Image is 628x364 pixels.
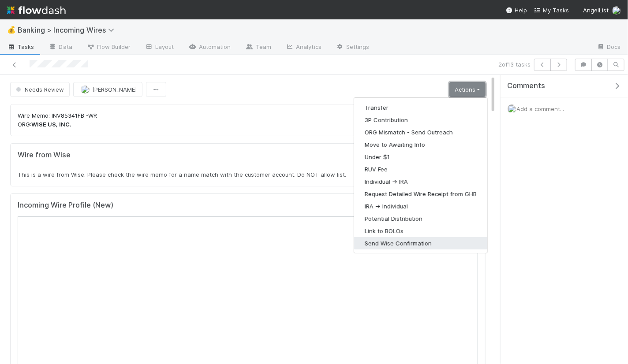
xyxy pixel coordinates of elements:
[18,26,119,34] span: Banking > Incoming Wires
[354,126,487,138] button: ORG Mismatch - Send Outreach
[498,60,531,69] span: 2 of 13 tasks
[449,82,486,97] a: Actions
[14,86,64,93] span: Needs Review
[138,41,181,55] a: Layout
[18,171,346,178] span: This is a wire from Wise. Please check the wire memo for a name match with the customer account. ...
[81,85,90,94] img: avatar_eacbd5bb-7590-4455-a9e9-12dcb5674423.png
[516,105,564,112] span: Add a comment...
[73,82,142,97] button: [PERSON_NAME]
[354,237,487,249] button: Send Wise Confirmation
[534,7,569,14] span: My Tasks
[18,201,113,210] h5: Incoming Wire Profile (New)
[354,188,487,200] button: Request Detailed Wire Receipt from GHB
[506,6,527,15] div: Help
[508,104,516,113] img: avatar_eacbd5bb-7590-4455-a9e9-12dcb5674423.png
[534,6,569,15] a: My Tasks
[18,111,478,129] p: Wire Memo: INV85341FB -WR ORG:
[329,41,377,55] a: Settings
[354,138,487,151] button: Move to Awaiting Info
[583,7,609,14] span: AngelList
[354,175,487,188] button: Individual -> IRA
[354,151,487,163] button: Under $1
[92,86,137,93] span: [PERSON_NAME]
[354,163,487,175] button: RUV Fee
[7,42,34,51] span: Tasks
[31,121,71,128] strong: WISE US, INC.
[354,212,487,225] button: Potential Distribution
[7,3,66,18] img: logo-inverted-e16ddd16eac7371096b0.svg
[79,41,138,55] a: Flow Builder
[590,41,628,55] a: Docs
[354,200,487,212] button: IRA -> Individual
[41,41,79,55] a: Data
[612,6,621,15] img: avatar_eacbd5bb-7590-4455-a9e9-12dcb5674423.png
[354,114,487,126] button: 3P Contribution
[18,151,478,160] h5: Wire from Wise
[354,101,487,114] button: Transfer
[181,41,238,55] a: Automation
[7,26,16,33] span: 💰
[86,42,131,51] span: Flow Builder
[238,41,278,55] a: Team
[507,82,545,90] span: Comments
[278,41,329,55] a: Analytics
[10,82,70,97] button: Needs Review
[354,225,487,237] button: Link to BOLOs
